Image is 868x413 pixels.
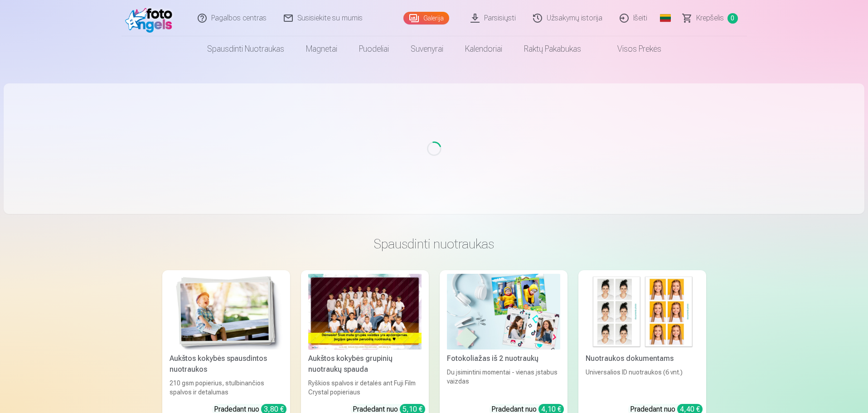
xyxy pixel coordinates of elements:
[443,368,564,397] div: Du įsimintini momentai - vienas įstabus vaizdas
[348,36,400,62] a: Puodeliai
[592,36,672,62] a: Visos prekės
[727,13,738,24] span: 0
[513,36,592,62] a: Raktų pakabukas
[170,274,283,350] img: Aukštos kokybės spausdintos nuotraukos
[582,353,703,364] div: Nuotraukos dokumentams
[305,379,425,397] div: Ryškios spalvos ir detalės ant Fuji Film Crystal popieriaus
[170,236,699,252] h3: Spausdinti nuotraukas
[403,12,449,24] a: Galerija
[447,274,560,350] img: Fotokoliažas iš 2 nuotraukų
[166,353,286,375] div: Aukštos kokybės spausdintos nuotraukos
[295,36,348,62] a: Magnetai
[166,379,286,397] div: 210 gsm popierius, stulbinančios spalvos ir detalumas
[125,4,177,33] img: /fa2
[696,13,724,24] span: Krepšelis
[400,36,454,62] a: Suvenyrai
[586,274,699,350] img: Nuotraukos dokumentams
[443,353,564,364] div: Fotokoliažas iš 2 nuotraukų
[196,36,295,62] a: Spausdinti nuotraukas
[454,36,513,62] a: Kalendoriai
[305,353,425,375] div: Aukštos kokybės grupinių nuotraukų spauda
[582,368,703,397] div: Universalios ID nuotraukos (6 vnt.)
